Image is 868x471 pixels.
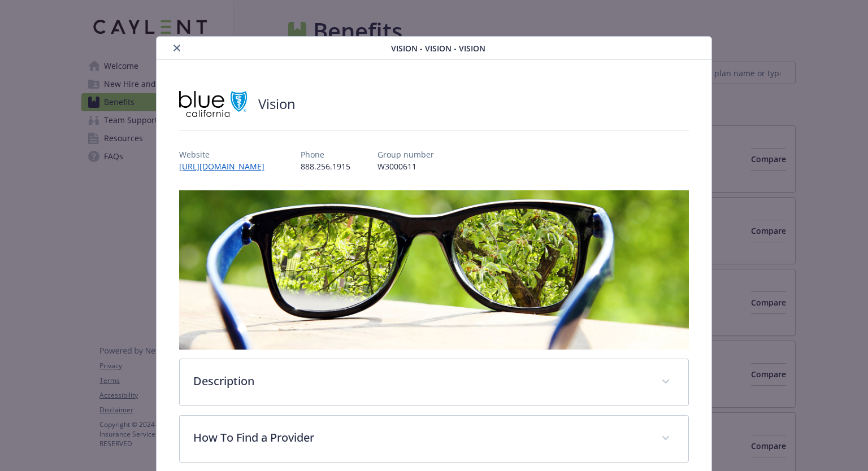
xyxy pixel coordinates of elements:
button: close [170,41,184,55]
div: Description [180,359,688,405]
p: Description [193,373,647,390]
p: Phone [301,149,350,160]
p: W3000611 [377,160,434,172]
img: Blue Shield of California [179,87,247,121]
p: Group number [377,149,434,160]
p: How To Find a Provider [193,429,647,446]
p: 888.256.1915 [301,160,350,172]
p: Website [179,149,274,160]
div: How To Find a Provider [180,416,688,462]
img: banner [179,190,688,350]
span: Vision - Vision - Vision [391,42,485,54]
a: [URL][DOMAIN_NAME] [179,161,274,172]
h2: Vision [258,94,296,114]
